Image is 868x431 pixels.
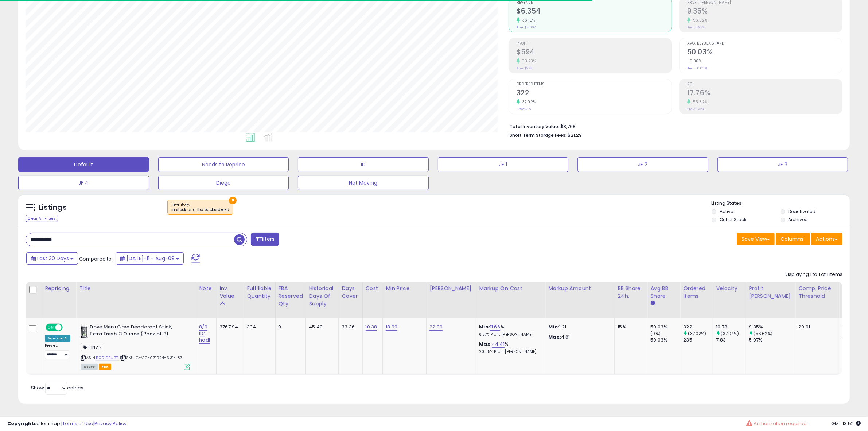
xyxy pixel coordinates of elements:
span: Columns [781,235,803,243]
p: 4.61 [548,334,609,340]
a: 8/9 ID: hodl [199,323,210,344]
div: 50.03% [650,337,680,343]
b: Total Inventory Value: [510,123,559,130]
span: Compared to: [79,255,113,262]
div: 15% [618,324,642,330]
div: seller snap | | [7,420,126,427]
p: Listing States: [712,200,850,207]
div: Profit [PERSON_NAME] [749,285,792,300]
div: 20.91 [798,324,833,330]
b: Dove Men+Care Deodorant Stick, Extra Fresh, 3 Ounce (Pack of 3) [90,324,178,339]
p: 6.37% Profit [PERSON_NAME] [479,332,540,337]
small: 55.52% [690,99,708,105]
strong: Copyright [7,420,34,427]
span: Profit [517,42,672,46]
li: $3,768 [510,122,837,130]
button: JF 1 [438,157,569,172]
button: Actions [811,233,842,245]
small: (56.62%) [754,331,773,336]
a: 10.38 [366,323,377,331]
div: Fulfillable Quantity [247,285,272,300]
a: 18.99 [386,323,397,331]
div: Cost [366,285,380,292]
div: 7.83 [716,337,746,343]
span: FBA [99,364,111,370]
small: Prev: 235 [517,107,531,111]
h2: 9.35% [687,7,842,17]
div: Ordered Items [683,285,710,300]
small: Prev: $278 [517,66,532,70]
a: Privacy Policy [94,420,126,427]
button: ID [298,157,429,172]
h2: $6,354 [517,7,672,17]
div: Note [199,285,213,292]
a: 11.66 [490,323,500,331]
a: 22.99 [429,323,443,331]
span: [DATE]-11 - Aug-09 [126,255,175,262]
b: Min: [479,323,490,330]
div: 235 [683,337,713,343]
button: Not Moving [298,176,429,190]
div: ASIN: [81,324,190,369]
b: Max: [479,340,492,347]
small: Prev: $4,667 [517,25,536,30]
div: Displaying 1 to 1 of 1 items [785,271,842,278]
div: Comp. Price Threshold [798,285,836,300]
div: BB Share 24h. [618,285,644,300]
button: Filters [251,233,279,246]
div: 9.35% [749,324,795,330]
div: Days Cover [342,285,359,300]
div: Clear All Filters [26,215,58,222]
span: 2025-09-9 13:52 GMT [831,420,861,427]
h2: 50.03% [687,48,842,58]
small: Prev: 5.97% [687,25,705,30]
small: Prev: 11.42% [687,107,704,111]
div: Title [79,285,193,292]
div: 3767.94 [219,324,238,330]
small: Prev: 50.03% [687,66,707,70]
small: 37.02% [520,99,536,105]
span: OFF [62,324,73,331]
div: % [479,341,540,354]
label: Deactivated [789,208,816,215]
div: [PERSON_NAME] [429,285,473,292]
div: FBA Reserved Qty [279,285,303,308]
div: Amazon AI [45,335,70,342]
p: 1.21 [548,324,609,330]
div: 50.03% [650,324,680,330]
span: All listings currently available for purchase on Amazon [81,364,98,370]
div: 10.73 [716,324,746,330]
strong: Max: [548,334,561,340]
span: ON [46,324,55,331]
button: × [229,197,237,204]
h2: 17.76% [687,89,842,99]
a: 44.41 [492,340,505,348]
span: H.INV.2 [81,343,104,351]
h5: Listings [39,203,67,213]
div: in stock and fba backordered [171,207,229,212]
span: Profit [PERSON_NAME] [687,1,842,5]
a: B00IDBUBTI [96,355,119,361]
div: Historical Days Of Supply [309,285,335,308]
button: JF 2 [577,157,708,172]
div: Preset: [45,343,70,359]
button: Last 30 Days [26,252,78,265]
img: 41OMONyhdlL._SL40_.jpg [81,324,88,338]
span: Inventory : [171,202,229,213]
div: Velocity [716,285,743,292]
span: $21.29 [568,132,582,139]
span: Authorization required [754,420,807,427]
div: 45.40 [309,324,333,330]
div: Min Price [386,285,423,292]
div: Avg BB Share [650,285,677,300]
span: Show: entries [31,384,83,391]
div: 9 [279,324,300,330]
div: Repricing [45,285,73,292]
th: The percentage added to the cost of goods (COGS) that forms the calculator for Min & Max prices. [476,282,545,318]
button: Diego [158,176,289,190]
div: 334 [247,324,269,330]
label: Out of Stock [720,216,746,223]
small: (0%) [650,331,661,336]
div: Markup Amount [548,285,611,292]
span: Avg. Buybox Share [687,42,842,46]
